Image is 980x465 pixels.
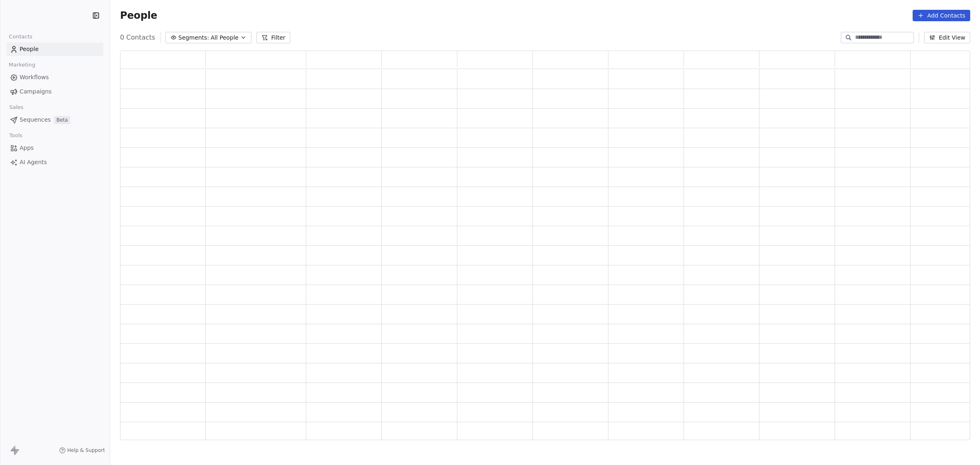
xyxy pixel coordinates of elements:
span: All People [211,33,238,42]
span: Contacts [5,31,36,43]
button: Edit View [924,32,970,43]
span: Apps [20,144,34,152]
span: People [20,45,39,53]
a: Campaigns [7,85,103,98]
span: Tools [6,129,26,142]
a: People [7,42,103,56]
span: 0 Contacts [120,33,155,42]
span: People [120,9,157,22]
button: Filter [256,32,290,43]
span: Sales [6,101,27,113]
span: Marketing [5,59,39,71]
span: Campaigns [20,87,51,96]
a: Workflows [7,71,103,84]
button: Add Contacts [913,10,970,21]
span: Help & Support [67,447,105,454]
span: Sequences [20,116,51,124]
a: AI Agents [7,156,103,169]
a: SequencesBeta [7,113,103,127]
a: Help & Support [59,447,105,454]
span: AI Agents [20,158,47,167]
span: Workflows [20,73,49,82]
span: Beta [54,116,70,124]
span: Segments: [178,33,209,42]
a: Apps [7,141,103,155]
